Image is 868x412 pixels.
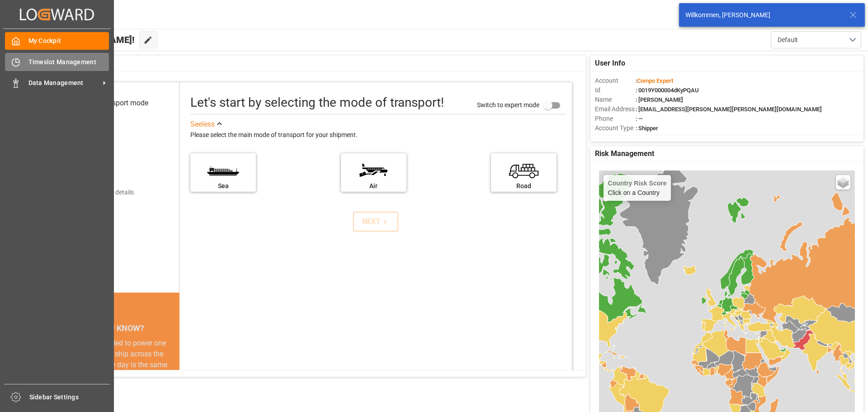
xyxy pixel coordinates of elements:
[5,32,109,50] a: My Cockpit
[477,101,539,108] span: Switch to expert mode
[595,95,636,104] span: Name
[595,85,636,95] span: Id
[771,31,861,48] button: open menu
[38,31,135,48] span: Hello [PERSON_NAME]!
[595,148,654,159] span: Risk Management
[636,106,822,113] span: : [EMAIL_ADDRESS][PERSON_NAME][PERSON_NAME][DOMAIN_NAME]
[49,319,179,338] div: DID YOU KNOW?
[608,180,667,196] div: Click on a Country
[5,53,109,71] a: Timeslot Management
[836,175,850,189] a: Layers
[636,115,643,122] span: : —
[595,76,636,85] span: Account
[190,130,566,141] div: Please select the main mode of transport for your shipment.
[636,77,673,84] span: :
[595,123,636,133] span: Account Type
[190,119,215,130] div: See less
[28,78,100,88] span: Data Management
[362,216,390,227] div: NEXT
[595,114,636,123] span: Phone
[608,180,667,187] h4: Country Risk Score
[685,10,841,20] div: Willkommen, [PERSON_NAME]
[190,93,444,112] div: Let's start by selecting the mode of transport!
[637,77,673,84] span: Compo Expert
[778,35,798,45] span: Default
[28,57,109,67] span: Timeslot Management
[60,338,169,403] div: The energy needed to power one large container ship across the ocean in a single day is the same ...
[353,212,398,232] button: NEXT
[29,393,110,402] span: Sidebar Settings
[636,96,683,103] span: : [PERSON_NAME]
[636,87,699,94] span: : 0019Y000004dKyPQAU
[195,181,251,191] div: Sea
[595,104,636,114] span: Email Address
[345,181,402,191] div: Air
[636,125,658,132] span: : Shipper
[495,181,552,191] div: Road
[595,58,625,69] span: User Info
[28,36,109,46] span: My Cockpit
